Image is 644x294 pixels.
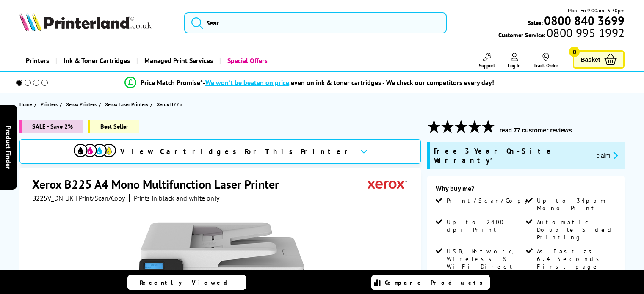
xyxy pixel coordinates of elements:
[537,197,614,212] span: Up to 34ppm Mono Print
[55,50,136,71] a: Ink & Toner Cartridges
[385,279,487,286] span: Compare Products
[66,100,97,109] span: Xerox Printers
[140,279,236,286] span: Recently Viewed
[88,120,139,133] span: Best Seller
[573,50,625,69] a: Basket 0
[141,78,203,87] span: Price Match Promise*
[19,100,34,109] a: Home
[434,146,590,165] span: Free 3 Year On-Site Warranty*
[134,194,219,202] i: Prints in black and white only
[447,247,524,270] span: USB, Network, Wireless & Wi-Fi Direct
[436,184,616,197] div: Why buy me?
[479,53,495,69] a: Support
[19,13,174,33] a: Printerland Logo
[41,100,58,109] span: Printers
[537,218,614,241] span: Automatic Double Sided Printing
[203,78,494,87] div: - even on ink & toner cartridges - We check our competitors every day!
[41,100,60,109] a: Printers
[537,247,614,270] span: As Fast as 6.4 Seconds First page
[64,50,130,71] span: Ink & Toner Cartridges
[447,197,534,204] span: Print/Scan/Copy
[32,194,74,202] span: B225V_DNIUK
[219,50,274,71] a: Special Offers
[498,29,625,39] span: Customer Service:
[544,13,625,28] b: 0800 840 3699
[205,78,291,87] span: We won’t be beaten on price,
[120,147,353,156] span: View Cartridges For This Printer
[568,6,625,14] span: Mon - Fri 9:00am - 5:30pm
[105,100,150,109] a: Xerox Laser Printers
[594,151,621,160] button: promo-description
[66,100,99,109] a: Xerox Printers
[105,100,148,109] span: Xerox Laser Printers
[569,47,580,57] span: 0
[533,53,558,69] a: Track Order
[371,275,490,290] a: Compare Products
[508,53,521,69] a: Log In
[545,29,625,37] span: 0800 995 1992
[19,100,32,109] span: Home
[136,50,219,71] a: Managed Print Services
[157,100,182,109] span: Xerox B225
[157,100,184,109] a: Xerox B225
[528,19,543,27] span: Sales:
[508,62,521,69] span: Log In
[19,13,152,31] img: Printerland Logo
[19,50,55,71] a: Printers
[543,16,625,25] a: 0800 840 3699
[368,176,407,192] img: Xerox
[4,75,614,90] li: modal_Promise
[184,12,447,33] input: Sear
[497,126,575,134] button: read 77 customer reviews
[19,120,83,133] span: SALE - Save 2%
[580,54,600,65] span: Basket
[447,218,524,234] span: Up to 2400 dpi Print
[127,275,246,290] a: Recently Viewed
[4,125,13,169] span: Product Finder
[75,194,125,202] span: | Print/Scan/Copy
[32,176,287,192] h1: Xerox B225 A4 Mono Multifunction Laser Printer
[74,144,116,157] img: View Cartridges
[479,62,495,69] span: Support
